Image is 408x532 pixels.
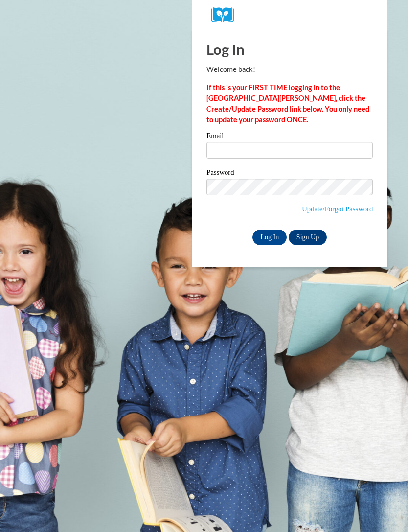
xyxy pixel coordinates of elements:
[252,230,287,245] input: Log In
[211,7,241,23] img: Logo brand
[211,7,368,23] a: COX Campus
[302,205,373,213] a: Update/Forgot Password
[206,64,373,75] p: Welcome back!
[206,169,373,179] label: Password
[206,39,373,59] h1: Log In
[206,83,369,124] strong: If this is your FIRST TIME logging in to the [GEOGRAPHIC_DATA][PERSON_NAME], click the Create/Upd...
[289,230,327,245] a: Sign Up
[206,132,373,142] label: Email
